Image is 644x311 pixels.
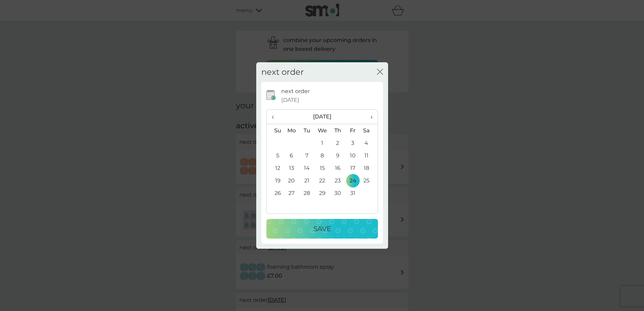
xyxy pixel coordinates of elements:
th: We [314,124,330,137]
span: › [365,110,372,124]
td: 31 [345,187,360,199]
td: 1 [314,137,330,149]
th: Sa [360,124,377,137]
td: 12 [267,162,284,174]
td: 18 [360,162,377,174]
td: 5 [267,149,284,162]
th: Th [330,124,345,137]
th: Fr [345,124,360,137]
th: Su [267,124,284,137]
td: 17 [345,162,360,174]
td: 20 [284,174,300,187]
td: 26 [267,187,284,199]
td: 15 [314,162,330,174]
td: 9 [330,149,345,162]
td: 7 [299,149,314,162]
td: 2 [330,137,345,149]
td: 24 [345,174,360,187]
td: 10 [345,149,360,162]
span: ‹ [272,110,279,124]
td: 25 [360,174,377,187]
td: 30 [330,187,345,199]
td: 21 [299,174,314,187]
td: 19 [267,174,284,187]
th: Mo [284,124,300,137]
td: 13 [284,162,300,174]
td: 22 [314,174,330,187]
td: 28 [299,187,314,199]
td: 3 [345,137,360,149]
span: [DATE] [281,96,299,105]
td: 29 [314,187,330,199]
td: 4 [360,137,377,149]
td: 14 [299,162,314,174]
td: 8 [314,149,330,162]
td: 16 [330,162,345,174]
button: Save [266,219,378,239]
p: next order [281,87,310,96]
th: Tu [299,124,314,137]
td: 23 [330,174,345,187]
th: [DATE] [284,110,361,124]
button: close [377,69,383,76]
td: 11 [360,149,377,162]
td: 6 [284,149,300,162]
td: 27 [284,187,300,199]
p: Save [313,223,331,234]
h2: next order [261,67,304,77]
